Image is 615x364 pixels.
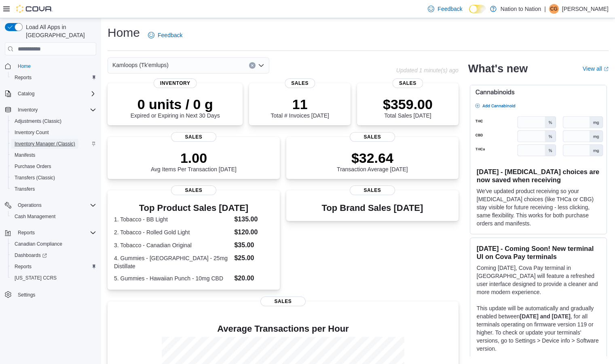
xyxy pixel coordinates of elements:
[5,57,96,322] nav: Complex example
[11,162,96,171] span: Purchase Orders
[477,187,600,227] p: We've updated product receiving so your [MEDICAL_DATA] choices (like THCa or CBG) stay visible fo...
[114,254,231,270] dt: 4. Gummies - [GEOGRAPHIC_DATA] - 25mg Distillate
[11,273,96,283] span: Washington CCRS
[114,324,452,334] h4: Average Transactions per Hour
[477,244,600,261] h3: [DATE] - Coming Soon! New terminal UI on Cova Pay terminals
[258,62,264,69] button: Open list of options
[11,73,96,82] span: Reports
[11,139,96,149] span: Inventory Manager (Classic)
[2,227,99,238] button: Reports
[2,88,99,99] button: Catalog
[468,62,528,75] h2: What's new
[2,60,99,72] button: Home
[477,304,600,353] p: This update will be automatically and gradually enabled between , for all terminals operating on ...
[8,183,99,195] button: Transfers
[11,162,55,171] a: Purchase Orders
[18,202,42,208] span: Operations
[11,184,38,194] a: Transfers
[15,74,32,81] span: Reports
[8,172,99,183] button: Transfers (Classic)
[145,27,186,43] a: Feedback
[11,128,52,137] a: Inventory Count
[114,241,231,249] dt: 3. Tobacco - Canadian Original
[15,252,47,259] span: Dashboards
[425,1,465,17] a: Feedback
[11,116,96,126] span: Adjustments (Classic)
[18,229,35,236] span: Reports
[8,72,99,83] button: Reports
[350,132,395,142] span: Sales
[234,227,273,237] dd: $120.00
[18,292,35,298] span: Settings
[11,212,96,221] span: Cash Management
[8,149,99,161] button: Manifests
[604,67,609,72] svg: External link
[151,150,237,166] p: 1.00
[11,239,66,249] a: Canadian Compliance
[350,185,395,195] span: Sales
[18,90,34,97] span: Catalog
[234,274,273,283] dd: $20.00
[11,139,78,149] a: Inventory Manager (Classic)
[15,141,75,147] span: Inventory Manager (Classic)
[234,240,273,250] dd: $35.00
[114,274,231,282] dt: 5. Gummies - Hawaiian Punch - 10mg CBD
[322,203,423,213] h3: Top Brand Sales [DATE]
[393,78,423,88] span: Sales
[158,31,182,39] span: Feedback
[383,96,433,112] p: $359.00
[260,297,306,306] span: Sales
[151,150,237,173] div: Avg Items Per Transaction [DATE]
[23,23,96,39] span: Load All Apps in [GEOGRAPHIC_DATA]
[15,175,55,181] span: Transfers (Classic)
[11,173,58,183] a: Transfers (Classic)
[15,213,55,220] span: Cash Management
[562,4,609,14] p: [PERSON_NAME]
[8,127,99,138] button: Inventory Count
[2,104,99,116] button: Inventory
[8,116,99,127] button: Adjustments (Classic)
[15,275,57,281] span: [US_STATE] CCRS
[171,132,216,142] span: Sales
[437,5,462,13] span: Feedback
[8,211,99,222] button: Cash Management
[15,89,38,99] button: Catalog
[15,61,96,71] span: Home
[15,61,34,71] a: Home
[15,228,96,238] span: Reports
[15,200,45,210] button: Operations
[469,5,486,13] input: Dark Mode
[131,96,220,112] p: 0 units / 0 g
[271,96,329,119] div: Total # Invoices [DATE]
[131,96,220,119] div: Expired or Expiring in Next 30 Days
[337,150,408,173] div: Transaction Average [DATE]
[2,288,99,300] button: Settings
[285,78,315,88] span: Sales
[11,150,38,160] a: Manifests
[549,4,559,14] div: Christa Gutierrez
[15,290,38,300] a: Settings
[154,78,197,88] span: Inventory
[477,264,600,296] p: Coming [DATE], Cova Pay terminal in [GEOGRAPHIC_DATA] will feature a refreshed user interface des...
[11,262,35,271] a: Reports
[234,253,273,263] dd: $25.00
[544,4,546,14] p: |
[477,168,600,184] h3: [DATE] - [MEDICAL_DATA] choices are now saved when receiving
[15,118,61,124] span: Adjustments (Classic)
[15,186,35,192] span: Transfers
[11,250,96,260] span: Dashboards
[11,73,35,82] a: Reports
[114,228,231,236] dt: 2. Tobacco - Rolled Gold Light
[15,200,96,210] span: Operations
[18,63,31,69] span: Home
[15,263,32,270] span: Reports
[15,152,35,158] span: Manifests
[15,105,41,115] button: Inventory
[8,161,99,172] button: Purchase Orders
[11,212,59,221] a: Cash Management
[171,185,216,195] span: Sales
[396,67,459,74] p: Updated 1 minute(s) ago
[11,173,96,183] span: Transfers (Classic)
[2,200,99,211] button: Operations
